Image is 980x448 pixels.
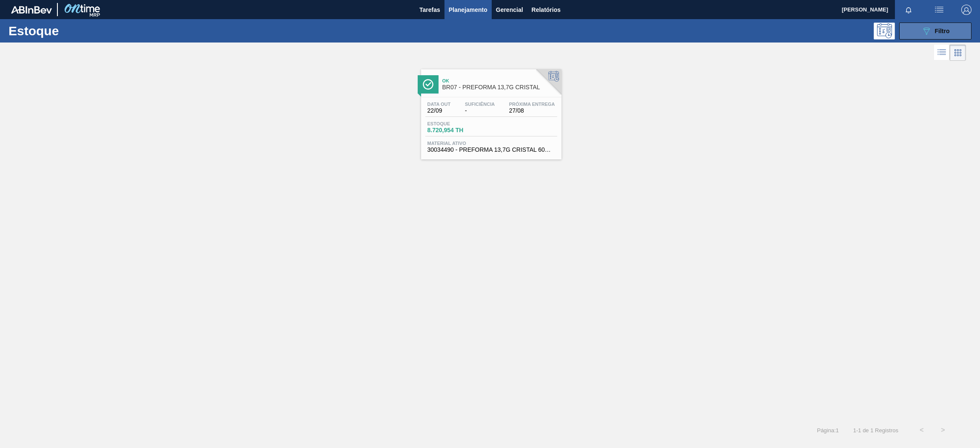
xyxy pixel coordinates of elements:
[465,102,495,107] span: Suficiência
[9,26,139,36] h1: Estoque
[509,108,555,114] span: 27/08
[427,102,451,107] span: Data out
[449,5,487,15] span: Planejamento
[950,45,966,61] div: Visão em Cards
[895,4,922,16] button: Notificações
[427,141,555,146] span: Material ativo
[961,5,971,15] img: Logout
[496,5,523,15] span: Gerencial
[934,45,950,61] div: Visão em Lista
[874,23,895,40] div: Pogramando: nenhum usuário selecionado
[423,79,433,90] img: Ícone
[899,23,971,40] button: Filtro
[817,427,839,434] span: Página : 1
[427,147,555,153] span: 30034490 - PREFORMA 13,7G CRISTAL 60% REC
[852,427,898,434] span: 1 - 1 de 1 Registros
[935,28,950,34] span: Filtro
[442,78,557,83] span: Ok
[465,108,495,114] span: -
[415,63,566,159] a: ÍconeOkBR07 - PREFORMA 13,7G CRISTALData out22/09Suficiência-Próxima Entrega27/08Estoque8.720,954...
[532,5,561,15] span: Relatórios
[934,5,944,15] img: userActions
[509,102,555,107] span: Próxima Entrega
[911,420,932,441] button: <
[427,108,451,114] span: 22/09
[427,127,487,133] span: 8.720,954 TH
[11,6,52,14] img: TNhmsLtSVTkK8tSr43FrP2fwEKptu5GPRR3wAAAABJRU5ErkJggg==
[419,5,440,15] span: Tarefas
[932,420,954,441] button: >
[427,121,487,126] span: Estoque
[442,84,557,91] span: BR07 - PREFORMA 13,7G CRISTAL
